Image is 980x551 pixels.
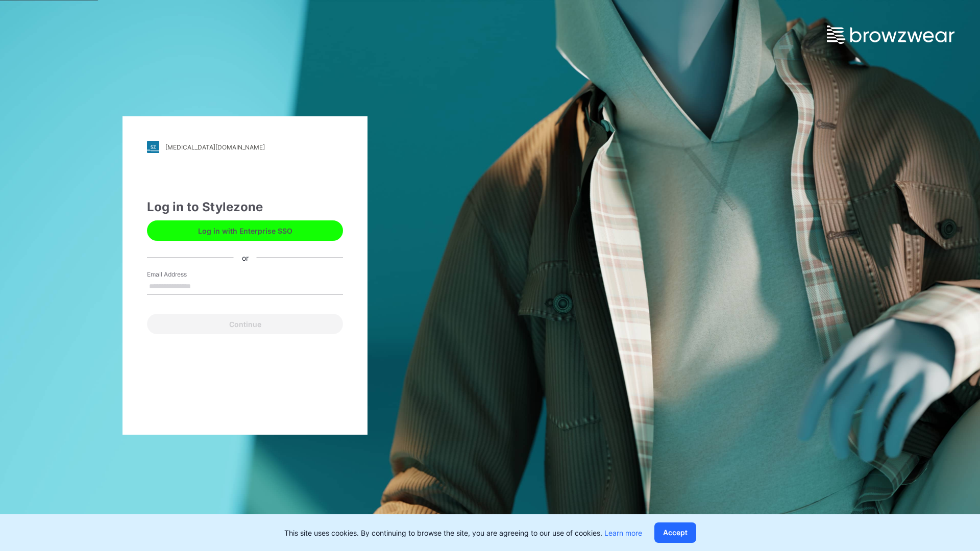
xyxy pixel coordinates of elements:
[284,528,642,538] p: This site uses cookies. By continuing to browse the site, you are agreeing to our use of cookies.
[147,198,343,216] div: Log in to Stylezone
[827,26,954,44] img: browzwear-logo.e42bd6dac1945053ebaf764b6aa21510.svg
[165,143,265,151] div: [MEDICAL_DATA][DOMAIN_NAME]
[147,220,343,241] button: Log in with Enterprise SSO
[147,270,218,279] label: Email Address
[147,141,343,153] a: [MEDICAL_DATA][DOMAIN_NAME]
[234,252,257,263] div: or
[654,522,696,543] button: Accept
[147,141,159,153] img: stylezone-logo.562084cfcfab977791bfbf7441f1a819.svg
[604,529,642,537] a: Learn more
